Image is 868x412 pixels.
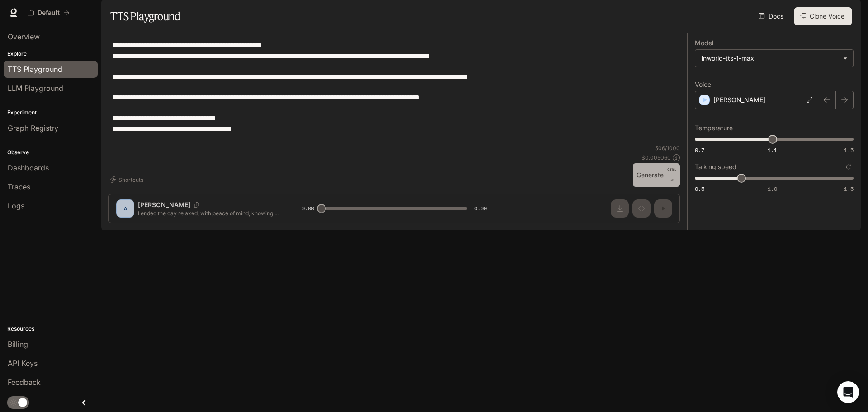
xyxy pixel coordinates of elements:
[844,162,854,172] button: Reset to default
[695,146,704,154] span: 0.7
[695,185,704,193] span: 0.5
[24,4,74,22] button: All workspaces
[844,146,854,154] span: 1.5
[837,381,859,403] div: Open Intercom Messenger
[794,7,852,25] button: Clone Voice
[702,54,839,63] div: inworld-tts-1-max
[757,7,787,25] a: Docs
[667,167,676,178] p: CTRL +
[695,125,733,131] p: Temperature
[108,172,147,187] button: Shortcuts
[695,164,736,170] p: Talking speed
[695,40,713,46] p: Model
[633,163,680,187] button: GenerateCTRL +⏎
[667,167,676,183] p: ⏎
[695,50,853,67] div: inworld-tts-1-max
[695,81,711,88] p: Voice
[713,95,765,104] p: [PERSON_NAME]
[768,185,777,193] span: 1.0
[38,9,60,17] p: Default
[110,7,180,25] h1: TTS Playground
[844,185,854,193] span: 1.5
[768,146,777,154] span: 1.1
